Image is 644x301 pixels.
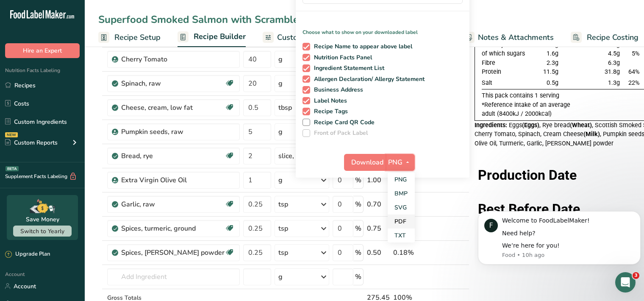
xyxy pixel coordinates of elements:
div: tsp [278,248,288,258]
div: g [278,54,283,64]
div: Superfood Smoked Salmon with Scrambled Eggs on Rye [98,12,377,27]
strong: Production Date [478,167,577,183]
div: NEW [5,132,18,137]
span: 22% [628,79,640,86]
div: Spinach, raw [121,78,225,89]
div: Upgrade Plan [5,250,50,259]
div: Bread, rye [121,151,225,161]
div: Cheese, cream, low fat [121,103,225,113]
div: Garlic, raw [121,199,225,209]
a: PDF [388,215,415,229]
div: 1.00 [367,175,390,185]
div: tsp [278,223,288,234]
div: Custom Reports [5,138,58,147]
button: Switch to Yearly [13,226,72,237]
div: BETA [6,166,19,171]
div: g [278,78,283,89]
div: tbsp [278,103,292,113]
span: 0.5g [547,79,558,86]
b: (Milk) [583,131,600,138]
span: 1.6g [547,50,558,57]
div: Cherry Tomato [121,54,227,64]
b: (Wheat) [570,122,592,129]
a: Recipe Costing [571,28,638,47]
a: PNG [388,173,415,187]
span: Business Address [310,86,364,94]
button: PNG [386,154,415,171]
a: Customize Label [263,28,336,47]
div: slice, regular [278,151,319,161]
span: Recipe Builder [194,31,246,42]
div: g [278,272,283,282]
span: Switch to Yearly [20,227,64,235]
span: Customize Label [277,32,336,43]
div: g [278,127,283,137]
button: Hire an Expert [5,43,80,58]
a: TXT [388,229,415,242]
a: SVG [388,201,415,215]
button: Download [344,154,386,171]
div: 0.50 [367,248,390,258]
td: Salt [482,77,533,89]
span: *Reference intake of an average adult (8400kJ / 2000kcal) [482,101,570,118]
span: 11.5g [543,68,558,75]
span: 64% [628,68,640,75]
td: Protein [482,67,533,77]
span: Recipe Setup [114,32,161,43]
span: 2.3g [547,59,558,67]
a: BMP [388,187,415,201]
span: 5% [632,50,640,57]
span: Recipe Costing [587,32,638,43]
span: Allergen Declaration/ Allergy Statement [310,75,425,83]
div: 0.18% [393,248,429,258]
input: Add Ingredient [107,268,240,285]
span: Notes & Attachments [478,32,554,43]
span: 31.8g [605,68,620,75]
span: 12% [628,41,640,48]
span: 11.6g [543,41,558,48]
b: (Eggs) [522,122,539,129]
iframe: Intercom notifications message [475,198,644,278]
div: Spices, turmeric, ground [121,223,225,234]
div: Extra Virgin Olive Oil [121,175,227,185]
span: Recipe Card QR Code [310,119,375,126]
span: 4.5g [608,50,620,57]
span: Label Notes [310,97,347,105]
div: Pumpkin seeds, raw [121,127,227,137]
p: Choose what to show on your downloaded label [296,22,469,36]
div: 0.75 [367,223,390,234]
span: 6.3g [608,59,620,67]
span: 3 [633,272,639,279]
a: Notes & Attachments [464,28,554,47]
iframe: Intercom live chat [615,272,636,293]
td: of which sugars [482,49,533,59]
span: Nutrition Facts Panel [310,54,372,61]
td: Fibre [482,59,533,68]
div: Save Money [26,215,59,224]
span: Front of Pack Label [310,129,368,137]
div: tsp [278,199,288,209]
span: PNG [388,157,402,167]
span: Recipe Tags [310,108,348,115]
span: Recipe Name to appear above label [310,43,413,50]
div: g [278,175,283,185]
a: Recipe Setup [98,28,161,47]
div: Spices, [PERSON_NAME] powder [121,248,225,258]
span: Ingredient Statement List [310,64,385,72]
a: Recipe Builder [178,27,246,47]
span: Download [351,157,383,167]
span: 32g [610,41,620,48]
span: Ingredients: [475,122,507,129]
span: 1.3g [608,79,620,86]
div: 0.70 [367,199,390,209]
